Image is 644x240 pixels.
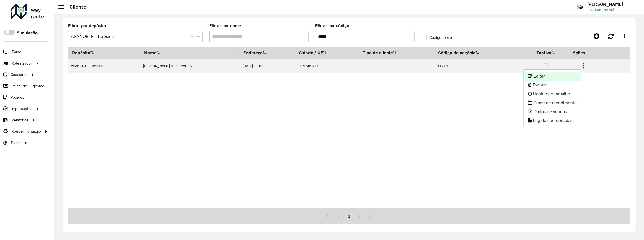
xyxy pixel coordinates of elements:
[574,1,586,13] a: Contato Rápido
[587,2,629,7] h3: [PERSON_NAME]
[421,35,452,40] label: Código exato
[11,95,24,100] span: Pedidos
[64,4,86,10] h2: Cliente
[11,140,21,146] span: Tático
[524,107,581,116] li: Dados de vendas
[11,83,44,89] span: Painel de Sugestão
[524,72,581,81] li: Editar
[344,211,355,221] button: 1
[11,106,32,112] span: Importações
[434,59,523,73] td: 31215
[295,47,359,59] th: Cidade / UF
[17,30,38,36] label: Simulação
[11,117,29,123] span: Relatórios
[315,22,349,29] label: Filtrar por código
[434,47,523,59] th: Código de negócio
[524,90,581,98] li: Horário de trabalho
[68,59,140,73] td: ASANORTE - Teresina
[11,72,28,78] span: Cadastros
[524,81,581,90] li: Excluir
[523,47,569,59] th: Inativo
[140,59,240,73] td: [PERSON_NAME] DAS GRACAS
[295,59,359,73] td: TERESINA / PI
[524,98,581,107] li: Grade de atendimento
[524,116,581,125] li: Log de coordenadas
[240,47,295,59] th: Endereço
[68,47,140,59] th: Depósito
[11,60,32,66] span: Roteirizador
[240,59,295,73] td: [DATE] 1 103
[12,49,22,55] span: Painel
[140,47,240,59] th: Nome
[11,129,41,134] span: Retroalimentação
[359,47,434,59] th: Tipo de cliente
[68,22,106,29] label: Filtrar por depósito
[569,47,602,58] th: Ações
[191,33,196,40] span: Clear all
[209,22,241,29] label: Filtrar por nome
[587,7,629,12] span: [PERSON_NAME]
